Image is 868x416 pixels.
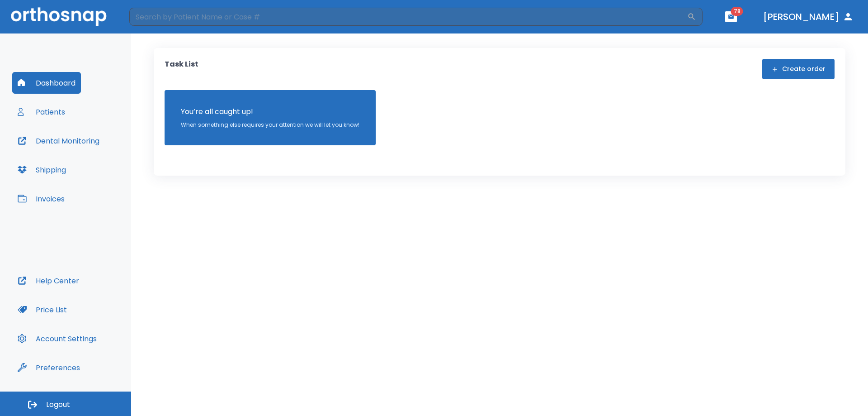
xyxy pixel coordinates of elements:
[12,130,105,152] button: Dental Monitoring
[12,357,85,378] button: Preferences
[11,7,107,26] img: Orthosnap
[181,121,359,129] p: When something else requires your attention we will let you know!
[731,7,743,16] span: 78
[12,159,71,181] button: Shipping
[762,59,835,79] button: Create order
[12,188,70,210] button: Invoices
[12,270,85,292] button: Help Center
[165,59,198,79] p: Task List
[759,9,857,25] button: [PERSON_NAME]
[12,101,71,123] button: Patients
[12,299,72,320] button: Price List
[46,400,70,410] span: Logout
[12,72,81,94] button: Dashboard
[129,8,687,26] input: Search by Patient Name or Case #
[12,328,102,349] button: Account Settings
[181,106,359,117] p: You’re all caught up!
